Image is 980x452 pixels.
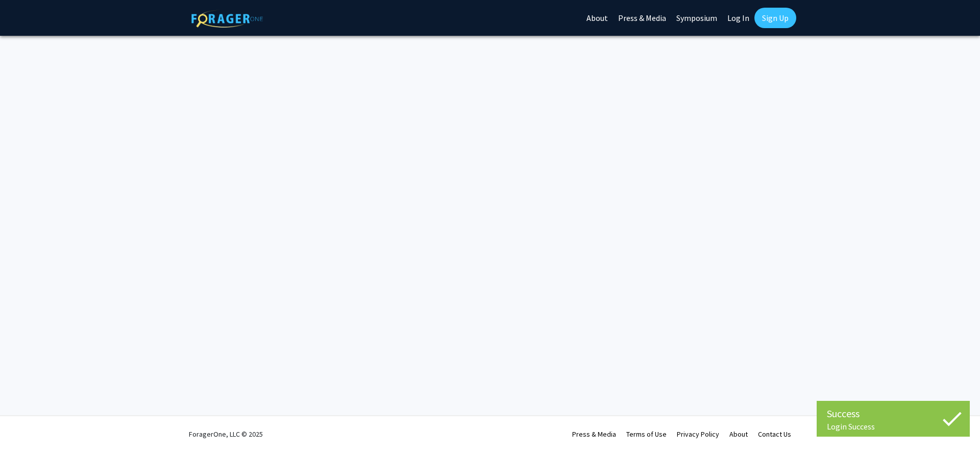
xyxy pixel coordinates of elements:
a: Privacy Policy [677,430,719,439]
a: Contact Us [758,430,791,439]
a: Sign Up [754,8,796,28]
a: About [729,430,748,439]
a: Terms of Use [626,430,667,439]
div: ForagerOne, LLC © 2025 [189,416,263,452]
div: Login Success [827,421,960,432]
a: Press & Media [572,430,616,439]
img: ForagerOne Logo [191,10,263,28]
div: Success [827,406,960,421]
